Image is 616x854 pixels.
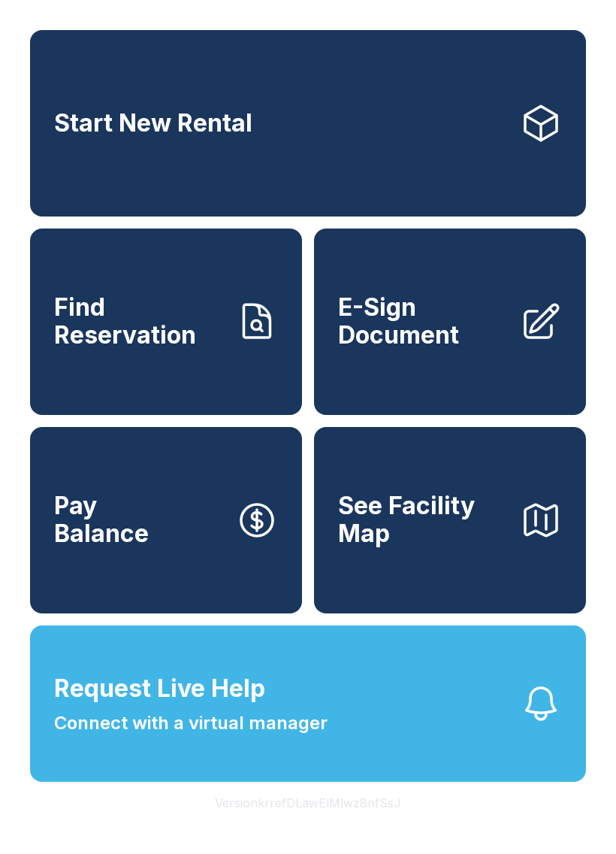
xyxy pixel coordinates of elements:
span: Start New Rental [54,110,252,138]
span: Pay Balance [54,492,149,547]
button: PayBalance [30,427,302,613]
button: Request Live HelpConnect with a virtual manager [30,625,586,782]
a: E-Sign Document [314,229,586,415]
span: Connect with a virtual manager [54,710,328,737]
span: Find Reservation [54,294,224,349]
span: Request Live Help [54,671,265,707]
button: VersionkrrefDLawElMlwz8nfSsJ [203,782,413,824]
a: Start New Rental [30,30,586,217]
span: See Facility Map [338,492,508,547]
a: Find Reservation [30,229,302,415]
button: See Facility Map [314,427,586,613]
span: E-Sign Document [338,294,508,349]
